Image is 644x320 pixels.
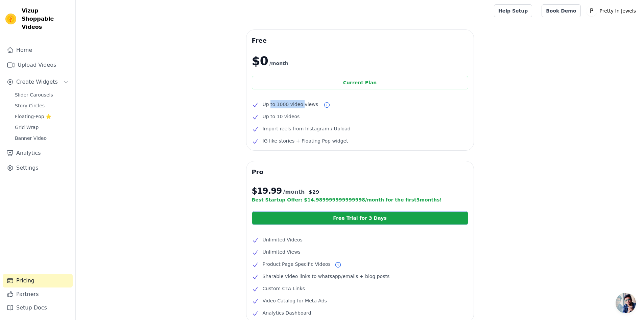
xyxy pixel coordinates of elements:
span: Unlimited Videos [263,236,303,244]
h3: Free [252,35,468,46]
a: Analytics [3,146,73,160]
span: Unlimited Views [263,248,301,256]
span: Floating-Pop ⭐ [15,113,51,120]
button: Create Widgets [3,75,73,89]
a: Setup Docs [3,301,73,315]
a: Help Setup [494,4,532,17]
li: Custom CTA Links [252,284,468,293]
span: Banner Video [15,135,47,142]
a: Grid Wrap [11,123,73,132]
a: Home [3,43,73,57]
a: Book Demo [542,4,580,17]
img: Vizup [5,14,16,24]
button: P Pretty In Jewels [586,5,639,17]
div: Current Plan [252,76,468,89]
h3: Pro [252,167,468,177]
p: Pretty In Jewels [597,5,639,17]
a: Settings [3,161,73,175]
text: P [590,7,593,14]
span: /month [269,59,288,67]
span: $0 [252,54,268,68]
a: Free Trial for 3 Days [252,211,468,225]
span: Import reels from Instagram / Upload [263,125,351,133]
span: Sharable video links to whatsapp/emails + blog posts [263,272,390,280]
a: Floating-Pop ⭐ [11,112,73,121]
span: Product Page Specific Videos [263,260,331,268]
span: IG like stories + Floating Pop widget [263,137,348,145]
a: Story Circles [11,101,73,110]
a: Banner Video [11,133,73,143]
span: Slider Carousels [15,91,53,98]
span: Analytics Dashboard [263,309,311,317]
a: Slider Carousels [11,90,73,100]
li: Video Catalog for Meta Ads [252,297,468,305]
a: Pricing [3,274,73,287]
span: Vizup Shoppable Videos [22,7,70,31]
span: Create Widgets [16,78,58,86]
span: /month [283,188,305,196]
span: $ 19.99 [252,186,282,196]
span: Grid Wrap [15,124,39,131]
span: $ 29 [309,189,319,195]
span: Up to 1000 video views [263,100,318,108]
span: Story Circles [15,102,45,109]
span: Up to 10 videos [263,112,300,121]
a: Upload Videos [3,58,73,72]
a: Partners [3,287,73,301]
p: Best Startup Offer: $ 14.989999999999998 /month for the first 3 months! [252,196,468,203]
a: Open chat [616,293,636,313]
